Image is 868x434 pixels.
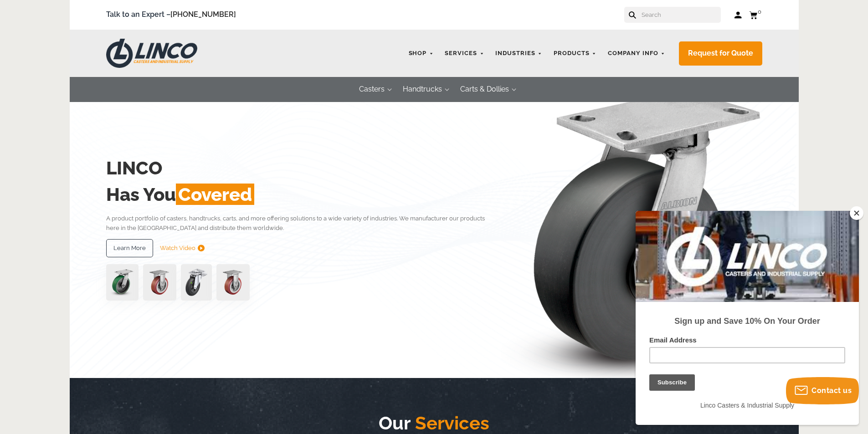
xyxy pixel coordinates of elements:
[812,386,852,395] span: Contact us
[350,77,394,102] button: Casters
[181,264,212,301] img: lvwpp200rst849959jpg-30522-removebg-preview-1.png
[65,191,159,198] span: Linco Casters & Industrial Supply
[106,181,498,208] h2: Has You
[106,264,139,301] img: pn3orx8a-94725-1-1-.png
[143,264,176,301] img: capture-59611-removebg-preview-1.png
[440,45,488,62] a: Services
[641,7,721,23] input: Search
[451,77,518,102] button: Carts & Dollies
[501,77,762,378] img: linco_caster
[106,9,236,21] span: Talk to an Expert –
[106,39,197,68] img: LINCO CASTERS & INDUSTRIAL SUPPLY
[198,245,205,251] img: subtract.png
[394,77,451,102] button: Handtrucks
[758,8,761,15] span: 0
[786,377,859,404] button: Contact us
[411,412,489,434] span: Services
[106,239,153,257] a: Learn More
[39,106,184,115] strong: Sign up and Save 10% On Your Order
[404,45,438,62] a: Shop
[14,125,210,136] label: Email Address
[14,163,59,180] input: Subscribe
[491,45,547,62] a: Industries
[549,45,601,62] a: Products
[160,239,205,257] a: Watch Video
[106,155,498,181] h2: LINCO
[216,264,250,301] img: capture-59611-removebg-preview-1.png
[734,10,742,20] a: Log in
[603,45,670,62] a: Company Info
[850,206,863,220] button: Close
[106,214,498,233] p: A product portfolio of casters, handtrucks, carts, and more offering solutions to a wide variety ...
[170,10,236,19] a: [PHONE_NUMBER]
[679,41,762,66] a: Request for Quote
[749,9,762,20] a: 0
[176,184,254,205] span: Covered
